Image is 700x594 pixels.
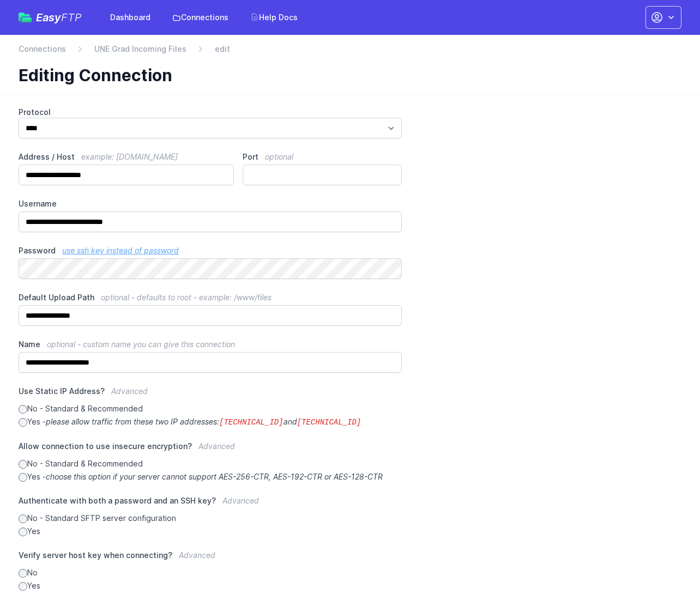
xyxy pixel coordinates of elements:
[19,513,402,524] label: No - Standard SFTP server configuration
[46,417,361,426] i: please allow traffic from these two IP addresses: and
[166,8,235,27] a: Connections
[19,567,402,578] label: No
[19,580,402,591] label: Yes
[198,441,235,451] span: Advanced
[62,246,179,255] a: use ssh key instead of password
[19,107,402,118] label: Protocol
[19,471,402,482] label: Yes -
[19,441,402,458] label: Allow connection to use insecure encryption?
[19,460,27,469] input: No - Standard & Recommended
[19,458,402,469] label: No - Standard & Recommended
[19,514,27,523] input: No - Standard SFTP server configuration
[19,569,27,578] input: No
[19,245,402,256] label: Password
[215,44,230,54] span: edit
[243,151,402,162] label: Port
[19,550,402,567] label: Verify server host key when connecting?
[19,13,32,22] img: easyftp_logo.png
[219,418,283,427] code: [TECHNICAL_ID]
[19,44,66,54] a: Connections
[19,198,402,209] label: Username
[19,339,402,350] label: Name
[19,292,402,303] label: Default Upload Path
[19,386,402,403] label: Use Static IP Address?
[19,495,402,513] label: Authenticate with both a password and an SSH key?
[19,418,27,427] input: Yes -please allow traffic from these two IP addresses:[TECHNICAL_ID]and[TECHNICAL_ID]
[222,496,259,505] span: Advanced
[94,44,186,54] a: UNE Grad Incoming Files
[101,293,271,302] span: optional - defaults to root - example: /www/files
[19,12,82,23] a: EasyFTP
[46,472,383,481] i: choose this option if your server cannot support AES-256-CTR, AES-192-CTR or AES-128-CTR
[19,65,673,85] h1: Editing Connection
[19,526,402,537] label: Yes
[19,403,402,414] label: No - Standard & Recommended
[36,12,82,23] span: Easy
[19,473,27,482] input: Yes -choose this option if your server cannot support AES-256-CTR, AES-192-CTR or AES-128-CTR
[61,11,82,24] span: FTP
[19,528,27,536] input: Yes
[19,582,27,591] input: Yes
[244,8,304,27] a: Help Docs
[265,152,293,161] span: optional
[81,152,178,161] span: example: [DOMAIN_NAME]
[111,386,148,396] span: Advanced
[104,8,157,27] a: Dashboard
[297,418,361,427] code: [TECHNICAL_ID]
[19,405,27,414] input: No - Standard & Recommended
[47,340,235,349] span: optional - custom name you can give this connection
[179,550,215,560] span: Advanced
[19,416,402,428] label: Yes -
[19,151,234,162] label: Address / Host
[19,44,681,61] nav: Breadcrumb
